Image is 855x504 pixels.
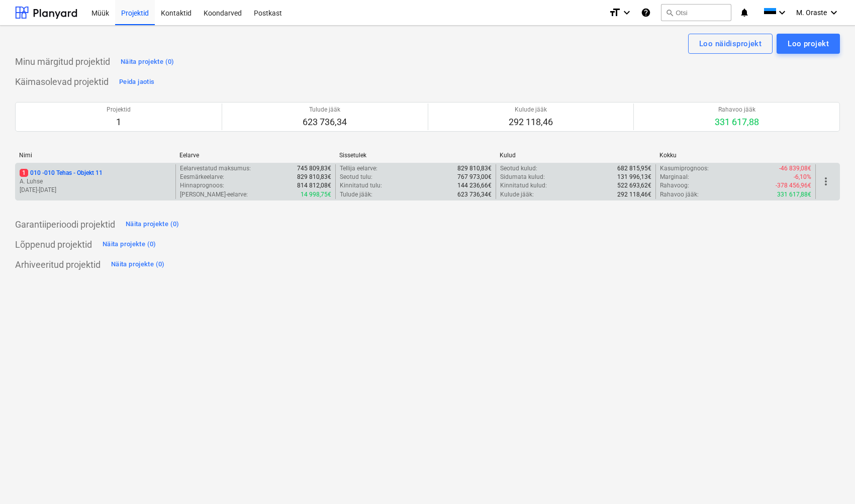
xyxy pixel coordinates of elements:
p: Marginaal : [660,173,689,181]
i: keyboard_arrow_down [621,7,633,19]
p: -378 456,96€ [776,181,811,190]
p: Käimasolevad projektid [15,76,109,88]
p: Kinnitatud tulu : [340,181,382,190]
div: Kulud [500,152,652,159]
div: Kokku [659,152,812,159]
span: more_vert [820,175,832,187]
p: Tulude jääk : [340,190,372,199]
p: 522 693,62€ [617,181,651,190]
div: 1010 -010 Tehas - Objekt 11A. Luhse[DATE]-[DATE] [20,169,171,194]
p: Hinnaprognoos : [180,181,224,190]
button: Näita projekte (0) [118,54,177,70]
div: Näita projekte (0) [121,56,174,68]
button: Loo näidisprojekt [688,34,773,54]
p: 767 973,00€ [457,173,492,181]
p: 010 - 010 Tehas - Objekt 11 [20,169,103,177]
button: Peida jaotis [117,74,157,90]
p: 1 [107,116,131,128]
p: [DATE] - [DATE] [20,186,171,194]
p: Kinnitatud kulud : [500,181,547,190]
p: Arhiveeritud projektid [15,259,101,271]
p: 682 815,95€ [617,164,651,173]
span: search [666,9,674,17]
p: 829 810,83€ [297,173,331,181]
span: M. Oraste [796,9,827,17]
p: Sidumata kulud : [500,173,545,181]
i: keyboard_arrow_down [776,7,788,19]
button: Näita projekte (0) [109,257,167,273]
p: Lõppenud projektid [15,239,92,251]
div: Näita projekte (0) [126,219,179,230]
p: Eelarvestatud maksumus : [180,164,251,173]
p: 623 736,34 [303,116,347,128]
p: 814 812,08€ [297,181,331,190]
i: format_size [609,7,621,19]
p: Kasumiprognoos : [660,164,709,173]
p: 144 236,66€ [457,181,492,190]
p: Seotud tulu : [340,173,372,181]
button: Näita projekte (0) [123,217,182,233]
p: -46 839,08€ [779,164,811,173]
p: Kulude jääk [509,106,553,114]
p: 14 998,75€ [301,190,331,199]
p: 331 617,88€ [777,190,811,199]
p: 623 736,34€ [457,190,492,199]
p: 829 810,83€ [457,164,492,173]
span: 1 [20,169,28,177]
p: Rahavoo jääk : [660,190,699,199]
p: 292 118,46 [509,116,553,128]
p: 745 809,83€ [297,164,331,173]
div: Sissetulek [339,152,492,159]
i: notifications [739,7,749,19]
p: Projektid [107,106,131,114]
p: 131 996,13€ [617,173,651,181]
div: Loo näidisprojekt [699,37,762,50]
div: Eelarve [179,152,332,159]
div: Nimi [19,152,171,159]
p: A. Luhse [20,177,171,186]
p: [PERSON_NAME]-eelarve : [180,190,248,199]
p: -6,10% [794,173,811,181]
i: keyboard_arrow_down [828,7,840,19]
p: 331 617,88 [715,116,759,128]
p: 292 118,46€ [617,190,651,199]
div: Loo projekt [788,37,829,50]
i: Abikeskus [641,7,651,19]
div: Peida jaotis [119,76,154,88]
p: Kulude jääk : [500,190,534,199]
p: Tulude jääk [303,106,347,114]
button: Otsi [661,4,731,21]
p: Rahavoo jääk [715,106,759,114]
div: Näita projekte (0) [111,259,165,270]
p: Tellija eelarve : [340,164,377,173]
p: Garantiiperioodi projektid [15,219,115,231]
button: Näita projekte (0) [100,237,159,253]
button: Loo projekt [777,34,840,54]
p: Eesmärkeelarve : [180,173,224,181]
p: Rahavoog : [660,181,689,190]
p: Seotud kulud : [500,164,537,173]
div: Näita projekte (0) [103,239,156,250]
p: Minu märgitud projektid [15,56,110,68]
